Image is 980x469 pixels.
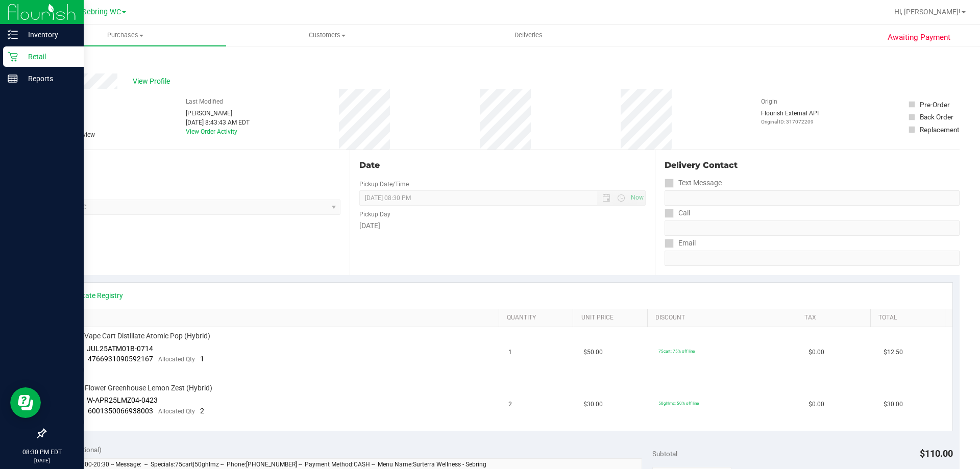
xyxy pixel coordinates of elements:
[761,97,777,106] label: Origin
[920,125,959,135] div: Replacement
[761,109,819,126] div: Flourish External API
[87,396,158,404] span: W-APR25LMZ04-0423
[24,24,226,46] a: Purchases
[158,408,195,415] span: Allocated Qty
[884,400,903,409] span: $30.00
[18,29,79,41] p: Inventory
[507,314,569,322] a: Quantity
[24,31,226,40] span: Purchases
[359,159,645,171] div: Date
[18,72,79,85] p: Reports
[59,383,212,393] span: FD 3.5g Flower Greenhouse Lemon Zest (Hybrid)
[920,448,953,459] span: $110.00
[808,400,824,409] span: $0.00
[62,290,123,301] a: View State Registry
[658,401,699,406] span: 50ghlmz: 50% off line
[359,180,409,189] label: Pickup Date/Time
[226,24,428,46] a: Customers
[508,400,512,409] span: 2
[428,24,629,46] a: Deliveries
[186,118,250,127] div: [DATE] 8:43:43 AM EDT
[808,348,824,357] span: $0.00
[501,31,556,40] span: Deliveries
[5,457,79,464] p: [DATE]
[10,387,41,418] iframe: Resource center
[888,32,950,43] span: Awaiting Payment
[878,314,941,322] a: Total
[87,344,153,353] span: JUL25ATM01B-0714
[59,331,210,341] span: FT 0.5g Vape Cart Distillate Atomic Pop (Hybrid)
[200,407,204,415] span: 2
[227,31,427,40] span: Customers
[583,400,603,409] span: $30.00
[804,314,867,322] a: Tax
[88,407,153,415] span: 6001350066938003
[665,236,696,251] label: Email
[133,76,174,87] span: View Profile
[18,51,79,63] p: Retail
[8,30,18,40] inline-svg: Inventory
[45,159,340,171] div: Location
[665,220,960,236] input: Format: (999) 999-9999
[158,356,195,363] span: Allocated Qty
[508,348,512,357] span: 1
[60,314,495,322] a: SKU
[359,210,390,219] label: Pickup Day
[186,109,250,118] div: [PERSON_NAME]
[583,348,603,357] span: $50.00
[8,52,18,62] inline-svg: Retail
[186,128,237,135] a: View Order Activity
[581,314,644,322] a: Unit Price
[82,8,121,16] span: Sebring WC
[665,190,960,206] input: Format: (999) 999-9999
[884,348,903,357] span: $12.50
[658,349,695,354] span: 75cart: 75% off line
[761,118,819,126] p: Original ID: 317072209
[359,220,645,231] div: [DATE]
[665,176,722,190] label: Text Message
[665,206,690,220] label: Call
[186,97,223,106] label: Last Modified
[920,100,950,110] div: Pre-Order
[920,112,953,122] div: Back Order
[8,73,18,84] inline-svg: Reports
[652,450,677,458] span: Subtotal
[200,355,204,363] span: 1
[665,159,960,171] div: Delivery Contact
[894,8,961,16] span: Hi, [PERSON_NAME]!
[88,355,153,363] span: 4766931090592167
[655,314,792,322] a: Discount
[5,448,79,457] p: 08:30 PM EDT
